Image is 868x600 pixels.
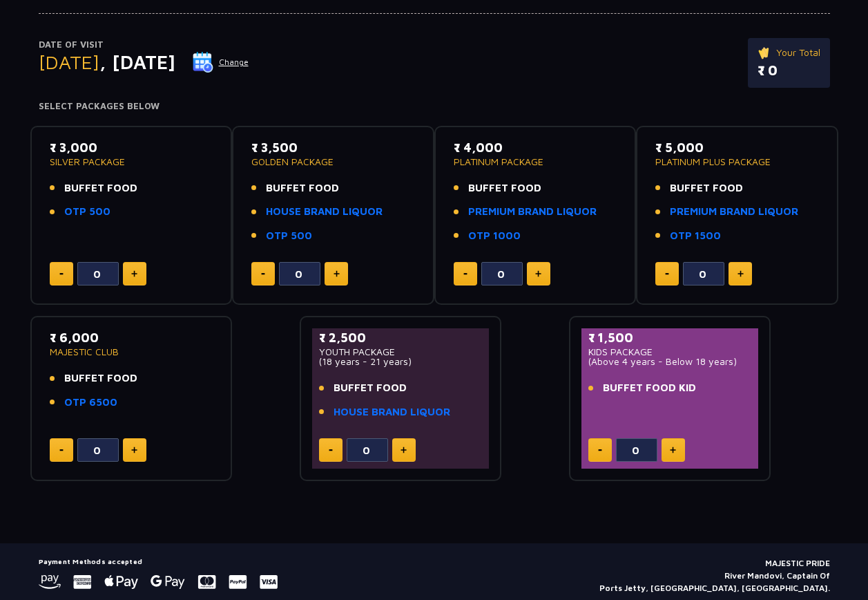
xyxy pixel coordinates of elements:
a: OTP 500 [64,204,110,220]
h5: Payment Methods accepted [39,557,278,565]
img: plus [131,270,137,277]
p: ₹ 0 [758,60,820,81]
img: plus [401,447,407,453]
img: minus [598,449,602,451]
p: ₹ 6,000 [50,328,213,347]
p: PLATINUM PLUS PACKAGE [655,157,819,167]
a: OTP 1500 [670,228,721,244]
span: BUFFET FOOD KID [603,380,696,396]
a: PREMIUM BRAND LIQUOR [670,204,798,220]
button: Change [192,51,249,73]
a: OTP 500 [266,228,312,244]
span: , [DATE] [99,50,175,73]
p: PLATINUM PACKAGE [454,157,617,167]
p: ₹ 3,000 [50,138,213,157]
p: (Above 4 years - Below 18 years) [588,357,752,366]
img: minus [665,273,669,275]
a: OTP 6500 [64,395,117,411]
img: minus [261,273,265,275]
p: Your Total [758,45,820,60]
img: plus [737,270,744,277]
p: (18 years - 21 years) [319,357,483,366]
span: BUFFET FOOD [64,180,137,196]
a: HOUSE BRAND LIQUOR [334,404,450,420]
h4: Select Packages Below [39,101,830,112]
p: ₹ 4,000 [454,138,617,157]
img: minus [329,449,333,451]
p: MAJESTIC CLUB [50,347,213,357]
img: plus [535,270,541,277]
p: GOLDEN PACKAGE [251,157,415,167]
img: plus [670,447,676,453]
span: BUFFET FOOD [670,180,743,196]
p: Date of Visit [39,38,249,52]
img: minus [463,273,467,275]
p: ₹ 1,500 [588,328,752,347]
img: minus [59,449,64,451]
span: BUFFET FOOD [334,380,407,396]
span: BUFFET FOOD [266,180,339,196]
p: SILVER PACKAGE [50,157,213,167]
span: BUFFET FOOD [468,180,541,196]
img: minus [59,273,64,275]
img: plus [131,447,137,453]
p: ₹ 5,000 [655,138,819,157]
img: ticket [758,45,772,60]
p: MAJESTIC PRIDE River Mandovi, Captain Of Ports Jetty, [GEOGRAPHIC_DATA], [GEOGRAPHIC_DATA]. [599,557,830,594]
p: ₹ 2,500 [319,328,483,347]
span: [DATE] [39,50,99,73]
p: ₹ 3,500 [251,138,415,157]
a: PREMIUM BRAND LIQUOR [468,204,597,220]
p: KIDS PACKAGE [588,347,752,357]
span: BUFFET FOOD [64,371,137,386]
a: HOUSE BRAND LIQUOR [266,204,383,220]
img: plus [334,270,340,277]
a: OTP 1000 [468,228,521,244]
p: YOUTH PACKAGE [319,347,483,357]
